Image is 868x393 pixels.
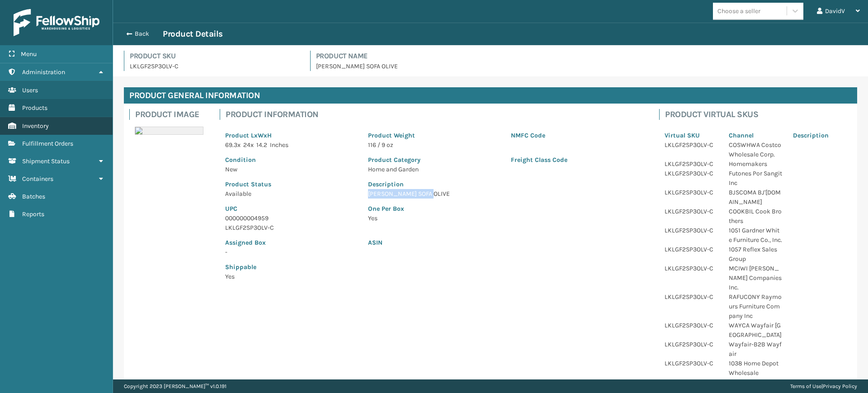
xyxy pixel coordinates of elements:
[243,141,254,149] span: 24 x
[368,204,643,213] p: One Per Box
[665,359,718,368] p: LKLGF2SP3OLV-C
[511,155,643,165] p: Freight Class Code
[790,383,821,389] a: Terms of Use
[316,51,858,62] h4: Product Name
[368,141,393,149] span: 116 / 9 oz
[665,378,718,387] p: LKLGF2SP3OLV-C
[270,141,288,149] span: Inches
[130,62,299,71] p: LKLGF2SP3OLV-C
[729,207,782,226] p: COOKBIL Cook Brothers
[368,189,643,199] p: [PERSON_NAME] SOFA OLIVE
[368,238,643,247] p: ASIN
[511,131,643,140] p: NMFC Code
[225,180,357,189] p: Product Status
[729,264,782,292] p: MCIWI [PERSON_NAME] Companies Inc.
[225,247,357,257] p: -
[22,210,44,218] span: Reports
[717,6,760,16] div: Choose a seller
[135,109,209,120] h4: Product Image
[665,131,718,140] p: Virtual SKU
[22,193,45,200] span: Batches
[124,379,226,393] p: Copyright 2023 [PERSON_NAME]™ v 1.0.191
[729,321,782,340] p: WAYCA Wayfair [GEOGRAPHIC_DATA]
[225,238,357,247] p: Assigned Box
[163,28,223,39] h3: Product Details
[729,226,782,245] p: 1051 Gardner White Furniture Co., Inc.
[22,175,53,183] span: Containers
[665,207,718,216] p: LKLGF2SP3OLV-C
[368,180,643,189] p: Description
[22,68,65,76] span: Administration
[22,157,70,165] span: Shipment Status
[14,9,99,36] img: logo
[790,379,857,393] div: |
[225,223,357,232] p: LKLGF2SP3OLV-C
[793,131,846,140] p: Description
[225,165,357,174] p: New
[225,272,357,281] p: Yes
[368,131,500,140] p: Product Weight
[225,213,357,223] p: 000000004959
[368,213,643,223] p: Yes
[665,226,718,235] p: LKLGF2SP3OLV-C
[665,169,718,178] p: LKLGF2SP3OLV-C
[665,109,852,120] h4: Product Virtual SKUs
[368,155,500,165] p: Product Category
[729,140,782,159] p: COSWHWA Costco Wholesale Corp.
[665,245,718,254] p: LKLGF2SP3OLV-C
[665,321,718,330] p: LKLGF2SP3OLV-C
[729,159,782,169] p: Homemakers
[22,122,49,130] span: Inventory
[729,169,782,188] p: Futones Por Sangit Inc
[225,204,357,213] p: UPC
[225,262,357,272] p: Shippable
[22,104,47,112] span: Products
[225,141,241,149] span: 69.3 x
[22,86,38,94] span: Users
[665,292,718,302] p: LKLGF2SP3OLV-C
[121,30,163,38] button: Back
[729,245,782,264] p: 1057 Reflex Sales Group
[729,340,782,359] p: Wayfair-B2B Wayfair
[729,292,782,321] p: RAFUCONY Raymours Furniture Company Inc
[135,127,203,135] img: 51104088640_40f294f443_o-scaled-700x700.jpg
[729,359,782,378] p: 1038 Home Depot Wholesale
[729,188,782,207] p: BJSCOMA BJ'[DOMAIN_NAME]
[225,189,357,199] p: Available
[225,131,357,140] p: Product LxWxH
[22,140,73,147] span: Fulfillment Orders
[124,87,857,104] h4: Product General Information
[130,51,299,62] h4: Product SKU
[665,340,718,349] p: LKLGF2SP3OLV-C
[225,155,357,165] p: Condition
[729,131,782,140] p: Channel
[368,165,500,174] p: Home and Garden
[256,141,267,149] span: 14.2
[21,50,37,58] span: Menu
[226,109,648,120] h4: Product Information
[665,140,718,150] p: LKLGF2SP3OLV-C
[665,188,718,197] p: LKLGF2SP3OLV-C
[823,383,857,389] a: Privacy Policy
[665,159,718,169] p: LKLGF2SP3OLV-C
[316,62,858,71] p: [PERSON_NAME] SOFA OLIVE
[665,264,718,273] p: LKLGF2SP3OLV-C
